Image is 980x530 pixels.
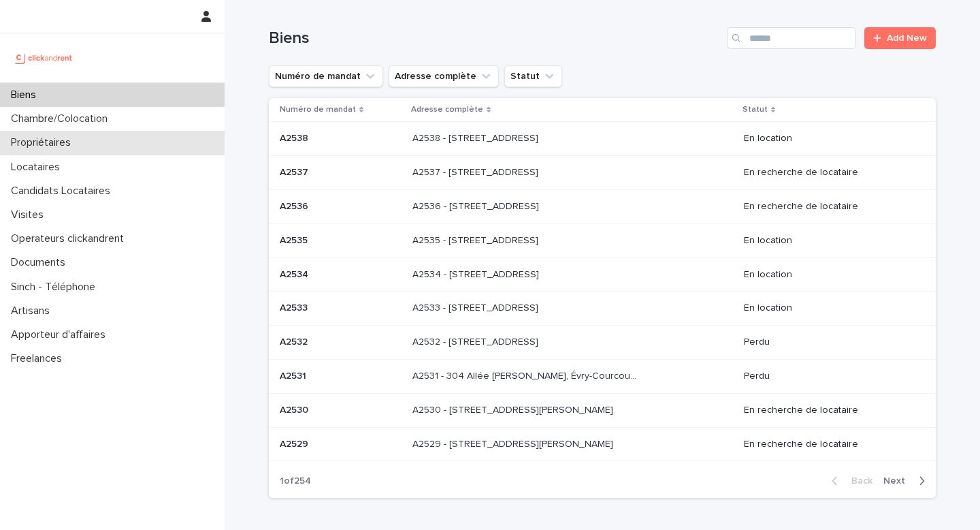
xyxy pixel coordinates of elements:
img: UCB0brd3T0yccxBKYDjQ [11,44,77,72]
button: Back [821,475,878,487]
p: A2537 - [STREET_ADDRESS] [412,164,541,178]
p: 1 of 254 [269,465,322,498]
p: En recherche de locataire [744,439,914,450]
button: Statut [504,65,562,87]
p: En location [744,269,914,281]
p: A2529 [280,436,311,450]
tr: A2538A2538 A2538 - [STREET_ADDRESS]A2538 - [STREET_ADDRESS] En location [269,122,936,156]
p: A2530 [280,402,311,416]
p: En location [744,302,914,314]
p: En recherche de locataire [744,405,914,416]
tr: A2533A2533 A2533 - [STREET_ADDRESS]A2533 - [STREET_ADDRESS] En location [269,292,936,326]
p: A2535 [280,232,310,247]
p: A2531 - 304 Allée Pablo Neruda, Évry-Courcouronnes 91000 [412,368,642,382]
p: A2534 - 134 Cours Aquitaine, Boulogne-Billancourt 92100 [412,266,542,281]
p: Sinch - Téléphone [5,281,106,294]
tr: A2530A2530 A2530 - [STREET_ADDRESS][PERSON_NAME]A2530 - [STREET_ADDRESS][PERSON_NAME] En recherch... [269,393,936,427]
p: Visites [5,208,54,221]
p: En recherche de locataire [744,201,914,213]
p: A2537 [280,164,311,178]
tr: A2536A2536 A2536 - [STREET_ADDRESS]A2536 - [STREET_ADDRESS] En recherche de locataire [269,189,936,223]
span: Back [843,476,872,486]
span: Next [883,476,913,486]
p: A2534 [280,266,311,281]
p: En location [744,235,914,247]
tr: A2535A2535 A2535 - [STREET_ADDRESS]A2535 - [STREET_ADDRESS] En location [269,223,936,258]
p: A2533 [280,300,310,314]
span: Add New [887,33,927,43]
p: A2531 [280,368,309,382]
p: Propriétaires [5,136,82,149]
p: Perdu [744,371,914,382]
p: Locataires [5,161,71,174]
p: A2538 - [STREET_ADDRESS] [412,130,541,144]
button: Next [878,475,936,487]
button: Numéro de mandat [269,65,383,87]
h1: Biens [269,29,721,48]
input: Search [727,27,856,49]
p: A2536 - [STREET_ADDRESS] [412,198,542,213]
p: Adresse complète [411,102,483,117]
a: Add New [864,27,936,49]
p: A2538 [280,130,311,144]
p: Numéro de mandat [280,102,356,117]
p: En location [744,133,914,144]
p: Artisans [5,305,61,317]
p: A2532 - [STREET_ADDRESS] [412,334,541,348]
p: Chambre/Colocation [5,112,118,125]
p: A2533 - [STREET_ADDRESS] [412,300,541,314]
tr: A2529A2529 A2529 - [STREET_ADDRESS][PERSON_NAME]A2529 - [STREET_ADDRESS][PERSON_NAME] En recherch... [269,427,936,461]
p: Statut [742,102,768,117]
button: Adresse complète [389,65,499,87]
tr: A2537A2537 A2537 - [STREET_ADDRESS]A2537 - [STREET_ADDRESS] En recherche de locataire [269,156,936,190]
tr: A2531A2531 A2531 - 304 Allée [PERSON_NAME], Évry-Courcouronnes 91000A2531 - 304 Allée [PERSON_NAM... [269,359,936,393]
p: A2532 [280,334,310,348]
p: Freelances [5,352,73,365]
p: Perdu [744,337,914,348]
p: En recherche de locataire [744,167,914,178]
p: Operateurs clickandrent [5,232,135,245]
tr: A2534A2534 A2534 - [STREET_ADDRESS]A2534 - [STREET_ADDRESS] En location [269,258,936,292]
p: A2529 - 14 rue Honoré de Balzac, Garges-lès-Gonesse 95140 [412,436,616,450]
p: Biens [5,89,47,102]
p: A2530 - [STREET_ADDRESS][PERSON_NAME] [412,402,616,416]
p: Apporteur d'affaires [5,328,116,341]
p: Candidats Locataires [5,185,121,198]
p: A2536 [280,198,311,213]
p: A2535 - 262 rue du Faubourg Saint-Martin, Paris 75010 [412,232,541,247]
p: Documents [5,256,76,269]
tr: A2532A2532 A2532 - [STREET_ADDRESS]A2532 - [STREET_ADDRESS] Perdu [269,326,936,360]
